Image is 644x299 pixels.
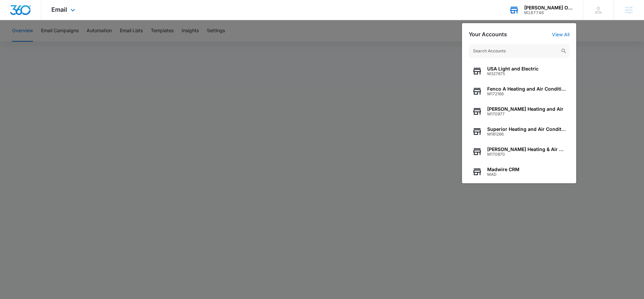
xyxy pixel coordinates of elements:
span: M172166 [487,92,566,96]
span: [PERSON_NAME] Heating & Air Conditioning [487,147,566,152]
span: USA Light and Electric [487,66,539,71]
span: Fenco A Heating and Air Conditioning [487,86,566,92]
button: Madwire CRMMAD [469,162,569,182]
input: Search Accounts [469,44,569,58]
h2: Your Accounts [469,31,507,38]
span: Superior Heating and Air Conditioning [487,127,566,132]
button: [PERSON_NAME] Heating and AirM170977 [469,101,569,121]
span: M327875 [487,71,539,76]
button: [PERSON_NAME] Heating & Air ConditioningM170870 [469,142,569,162]
button: Superior Heating and Air ConditioningM181266 [469,121,569,142]
a: View All [552,32,569,37]
button: Fenco A Heating and Air ConditioningM172166 [469,81,569,101]
span: Email [51,6,67,13]
div: account id [524,10,573,15]
span: M170977 [487,112,563,116]
span: M181266 [487,132,566,137]
span: M170870 [487,152,566,157]
span: [PERSON_NAME] Heating and Air [487,106,563,112]
button: USA Light and ElectricM327875 [469,61,569,81]
span: Madwire CRM [487,167,519,172]
div: account name [524,5,573,10]
span: MAD [487,172,519,177]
